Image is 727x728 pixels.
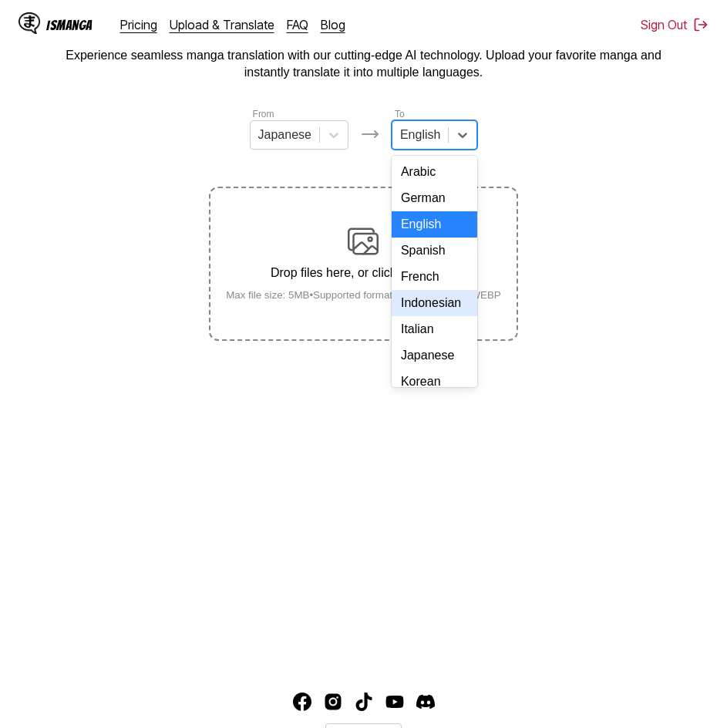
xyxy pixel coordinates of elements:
a: FAQ [287,17,308,32]
button: Sign Out [641,17,708,32]
div: IsManga [46,18,93,32]
img: IsManga Logo [19,12,40,34]
a: Youtube [385,693,404,711]
img: IsManga Facebook [293,693,311,711]
div: German [392,185,477,211]
a: Upload & Translate [170,17,274,32]
div: French [392,264,477,290]
a: Facebook [293,693,311,711]
a: Blog [321,17,345,32]
img: Sign out [693,17,708,32]
img: IsManga TikTok [355,693,373,711]
img: IsManga YouTube [385,693,404,711]
label: From [253,109,274,120]
img: IsManga Instagram [324,693,342,711]
a: IsManga LogoIsManga [19,12,120,37]
img: Languages icon [361,125,379,143]
a: Pricing [120,17,157,32]
div: Italian [392,316,477,342]
small: Max file size: 5MB • Supported formats: JP(E)G, PNG, WEBP [214,289,513,301]
a: Instagram [324,693,342,711]
div: Korean [392,369,477,395]
label: To [395,109,405,120]
div: Spanish [392,238,477,264]
div: Japanese [392,342,477,369]
a: TikTok [355,693,373,711]
p: Experience seamless manga translation with our cutting-edge AI technology. Upload your favorite m... [56,47,672,82]
div: Indonesian [392,290,477,316]
a: Discord [416,693,435,711]
img: IsManga Discord [416,693,435,711]
div: Arabic [392,159,477,185]
p: Drop files here, or click to browse. [214,266,513,280]
div: English [392,211,477,238]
